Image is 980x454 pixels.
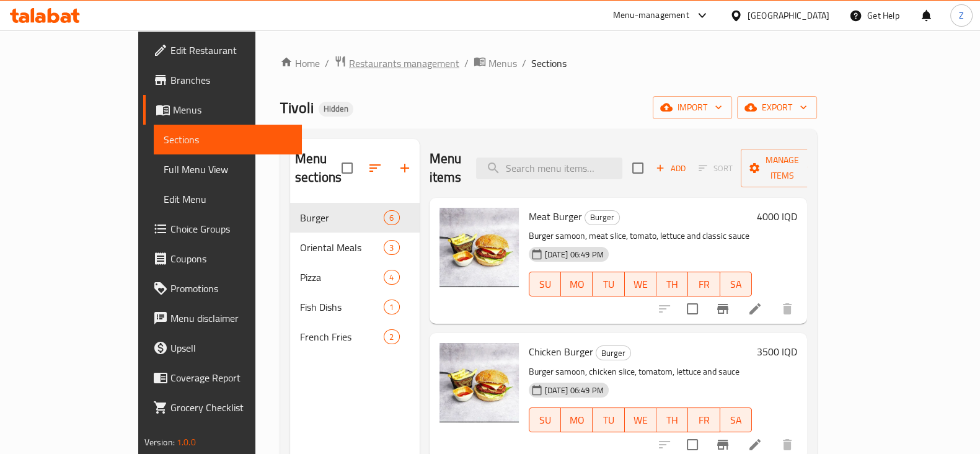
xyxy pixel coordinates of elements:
span: export [747,100,807,115]
span: Promotions [170,281,292,296]
div: Menu-management [613,8,689,23]
span: Chicken Burger [529,342,593,361]
span: Fish Dishs [300,300,384,314]
span: MO [566,411,588,429]
button: TU [593,407,624,432]
span: Meat Burger [529,207,582,226]
span: 1 [384,301,399,313]
button: TU [593,272,624,296]
a: Menus [143,95,302,125]
span: Hidden [319,104,353,114]
span: Burger [596,346,630,360]
span: TH [661,275,683,293]
span: import [663,100,722,115]
a: Edit menu item [748,437,762,452]
span: SA [725,411,747,429]
a: Menu disclaimer [143,303,302,333]
a: Full Menu View [154,154,302,184]
div: Burger [300,210,384,225]
button: SA [720,407,752,432]
div: Pizza4 [290,262,420,292]
span: Restaurants management [349,56,459,71]
span: Upsell [170,340,292,355]
a: Upsell [143,333,302,363]
span: 4 [384,272,399,283]
button: WE [625,272,656,296]
button: WE [625,407,656,432]
span: FR [693,411,715,429]
span: Sort sections [360,153,390,183]
span: Menus [173,102,292,117]
span: 6 [384,212,399,224]
span: Pizza [300,270,384,285]
span: 1.0.0 [177,434,196,450]
span: Menu disclaimer [170,311,292,326]
div: items [384,329,399,344]
span: Sections [164,132,292,147]
img: Meat Burger [439,208,519,287]
nav: breadcrumb [280,55,817,71]
button: SU [529,407,561,432]
span: Version: [144,434,175,450]
h6: 4000 IQD [757,208,797,225]
span: Tivoli [280,94,314,122]
span: TU [598,275,619,293]
h2: Menu sections [295,149,342,187]
div: items [384,210,399,225]
div: Oriental Meals3 [290,233,420,262]
span: 2 [384,331,399,343]
div: Fish Dishs1 [290,292,420,322]
span: Sections [531,56,567,71]
a: Menus [474,55,517,71]
button: FR [688,272,720,296]
span: TH [661,411,683,429]
h2: Menu items [430,149,462,187]
button: SU [529,272,561,296]
div: items [384,270,399,285]
div: Burger [585,210,620,225]
span: Branches [170,73,292,87]
div: Burger6 [290,203,420,233]
a: Restaurants management [334,55,459,71]
button: delete [772,294,802,324]
span: FR [693,275,715,293]
button: SA [720,272,752,296]
a: Edit Restaurant [143,35,302,65]
span: Edit Menu [164,192,292,207]
span: Add item [651,159,691,178]
span: Menus [488,56,517,71]
img: Chicken Burger [439,343,519,422]
a: Branches [143,65,302,95]
span: [DATE] 06:49 PM [540,385,609,396]
span: SU [534,411,556,429]
div: French Fries2 [290,322,420,352]
span: Burger [585,210,619,225]
button: MO [561,272,593,296]
a: Choice Groups [143,214,302,244]
span: SA [725,275,747,293]
span: Add [654,161,687,176]
span: Coverage Report [170,370,292,385]
button: TH [656,272,688,296]
span: Select section [625,155,651,181]
span: [DATE] 06:49 PM [540,249,609,260]
h6: 3500 IQD [757,343,797,360]
button: export [737,96,817,119]
span: French Fries [300,329,384,344]
li: / [325,56,329,71]
span: Oriental Meals [300,240,384,255]
span: Select to update [679,296,705,322]
button: TH [656,407,688,432]
a: Coupons [143,244,302,274]
div: Hidden [319,102,353,117]
span: MO [566,275,588,293]
p: Burger samoon, meat slice, tomato, lettuce and classic sauce [529,228,753,244]
input: search [476,158,622,179]
p: Burger samoon, chicken slice, tomatom, lettuce and sauce [529,364,753,380]
span: Choice Groups [170,221,292,236]
nav: Menu sections [290,198,420,357]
